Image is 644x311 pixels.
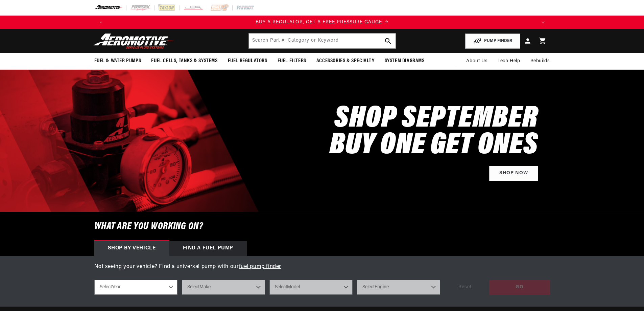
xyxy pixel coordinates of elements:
[493,53,525,69] summary: Tech Help
[381,34,396,48] button: search button
[108,19,536,26] a: BUY A REGULATOR, GET A FREE PRESSURE GAUGE
[146,53,222,69] summary: Fuel Cells, Tanks & Systems
[466,59,487,64] span: About Us
[77,16,567,29] slideshow-component: Translation missing: en.sections.announcements.announcement_bar
[94,280,177,295] select: Year
[536,16,550,29] button: Translation missing: en.sections.announcements.next_announcement
[223,53,272,69] summary: Fuel Regulators
[465,34,520,49] button: PUMP FINDER
[89,53,146,69] summary: Fuel & Water Pumps
[385,58,425,65] span: System Diagrams
[530,58,550,65] span: Rebuilds
[108,19,536,26] div: 1 of 4
[108,19,536,26] div: Announcement
[182,280,265,295] select: Make
[357,280,440,295] select: Engine
[94,241,169,256] div: Shop by vehicle
[489,166,538,181] a: Shop Now
[272,53,311,69] summary: Fuel Filters
[256,20,382,25] span: BUY A REGULATOR, GET A FREE PRESSURE GAUGE
[94,16,108,29] button: Translation missing: en.sections.announcements.previous_announcement
[278,58,306,65] span: Fuel Filters
[461,53,493,69] a: About Us
[311,53,380,69] summary: Accessories & Specialty
[525,53,555,69] summary: Rebuilds
[330,106,538,159] h2: SHOP SEPTEMBER BUY ONE GET ONES
[269,280,353,295] select: Model
[239,264,282,269] a: fuel pump finder
[498,58,520,65] span: Tech Help
[380,53,430,69] summary: System Diagrams
[316,58,375,65] span: Accessories & Specialty
[228,58,267,65] span: Fuel Regulators
[151,58,217,65] span: Fuel Cells, Tanks & Systems
[92,33,176,49] img: Aeromotive
[94,58,141,65] span: Fuel & Water Pumps
[77,212,567,241] h6: What are you working on?
[249,34,396,48] input: Search by Part Number, Category or Keyword
[94,263,550,271] p: Not seeing your vehicle? Find a universal pump with our
[169,241,247,256] div: Find a Fuel Pump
